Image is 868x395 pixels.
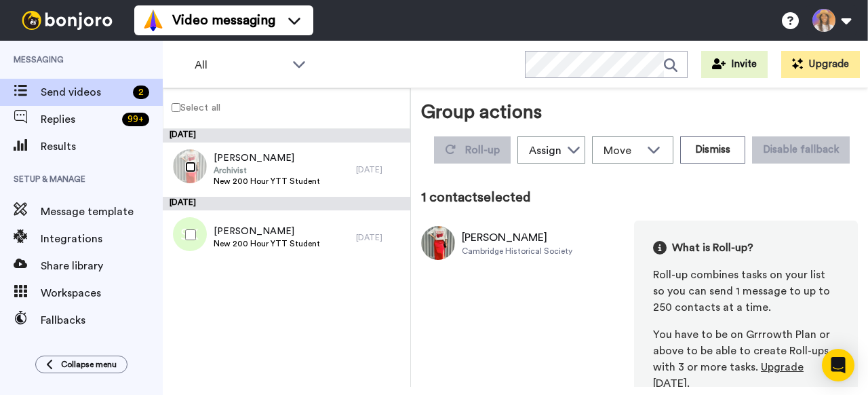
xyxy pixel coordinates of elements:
span: [PERSON_NAME] [214,151,320,165]
span: What is Roll-up? [672,240,753,256]
div: [PERSON_NAME] [462,229,572,246]
img: vm-color.svg [142,10,164,31]
div: 1 contact selected [421,188,858,207]
span: Send videos [41,84,127,100]
div: Cambridge Historical Society [462,246,572,257]
img: bj-logo-header-white.svg [16,11,118,30]
input: Select all [172,103,180,112]
div: 99 + [122,113,149,126]
div: Group actions [421,98,542,131]
div: [DATE] [356,164,403,175]
button: Collapse menu [35,356,127,373]
span: Workspaces [41,285,163,301]
span: Share library [41,258,163,274]
span: Archivist [214,165,320,176]
span: Replies [41,111,117,128]
span: All [195,57,285,73]
span: Results [41,138,163,155]
span: Roll-up [465,145,500,155]
div: Open Intercom Messenger [822,349,854,381]
span: New 200 Hour YTT Student [214,238,320,249]
div: You have to be on Grrrowth Plan or above to be able to create Roll-ups with 3 or more tasks. . [653,326,839,392]
div: [DATE] [163,129,410,143]
button: Invite [701,51,768,78]
div: 2 [133,86,149,99]
div: [DATE] [356,232,403,243]
span: [PERSON_NAME] [214,225,320,238]
button: Upgrade [781,51,860,78]
span: Collapse menu [61,359,117,370]
span: Video messaging [172,11,275,30]
img: Image of Rina Sandler [421,226,455,260]
div: Roll-up combines tasks on your list so you can send 1 message to up to 250 contacts at a time. [653,267,839,316]
div: [DATE] [163,197,410,210]
span: Integrations [41,231,163,247]
span: Message template [41,204,163,220]
div: Assign [529,143,561,159]
button: Roll-up [434,136,511,164]
button: Dismiss [680,136,745,164]
span: New 200 Hour YTT Student [214,176,320,187]
button: Disable fallback [752,136,850,164]
span: Move [604,143,640,159]
span: Fallbacks [41,312,163,328]
label: Select all [163,99,220,115]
